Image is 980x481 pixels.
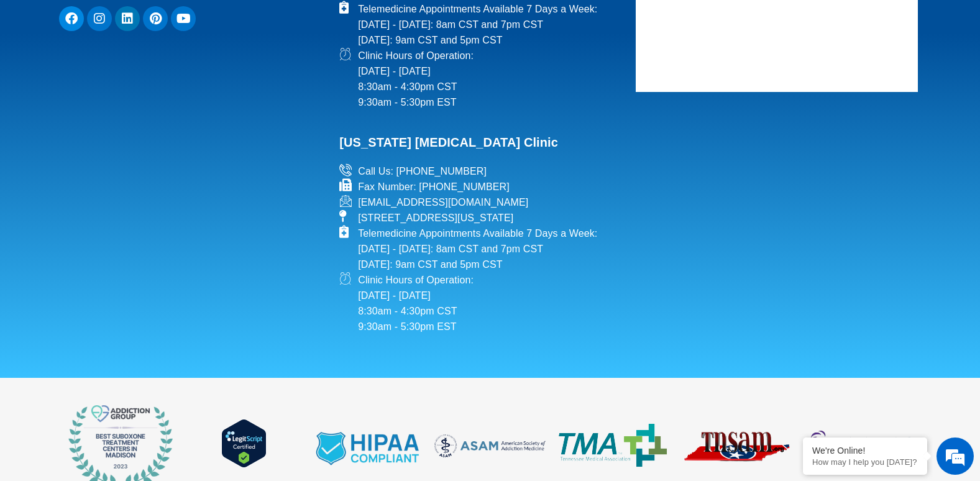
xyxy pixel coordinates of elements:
img: hipaa compliant suboxone clinic telemdicine [311,423,422,470]
span: Call Us: [PHONE_NUMBER] [355,163,487,179]
a: Fax Number: [PHONE_NUMBER] [339,179,620,195]
img: Verify Approval for www.nationaladdictionspecialists.com [221,419,267,468]
a: Verify LegitScript Approval for www.nationaladdictionspecialists.com [221,459,267,470]
span: Clinic Hours of Operation: [DATE] - [DATE] 8:30am - 4:30pm CST 9:30am - 5:30pm EST [355,48,474,110]
img: Tennessee Medical Association [559,424,667,467]
span: [EMAIL_ADDRESS][DOMAIN_NAME] [355,195,528,210]
span: Fax Number: [PHONE_NUMBER] [355,179,510,195]
span: Telemedicine Appointments Available 7 Days a Week: [DATE] - [DATE]: 8am CST and 7pm CST [DATE]: 9... [355,226,597,272]
span: Telemedicine Appointments Available 7 Days a Week: [DATE] - [DATE]: 8am CST and 7pm CST [DATE]: 9... [355,1,597,48]
h2: [US_STATE] [MEDICAL_DATA] Clinic [339,110,620,153]
p: How may I help you today? [812,457,918,467]
img: ASAM (American Society of Addiction Medicine) [434,434,545,457]
div: We're Online! [812,446,918,456]
span: Clinic Hours of Operation: [DATE] - [DATE] 8:30am - 4:30pm CST 9:30am - 5:30pm EST [355,272,474,334]
img: Tennessee Society of Addiction Medicine [681,427,792,464]
a: Call Us: [PHONE_NUMBER] [339,163,620,179]
span: [STREET_ADDRESS][US_STATE] [355,210,513,226]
